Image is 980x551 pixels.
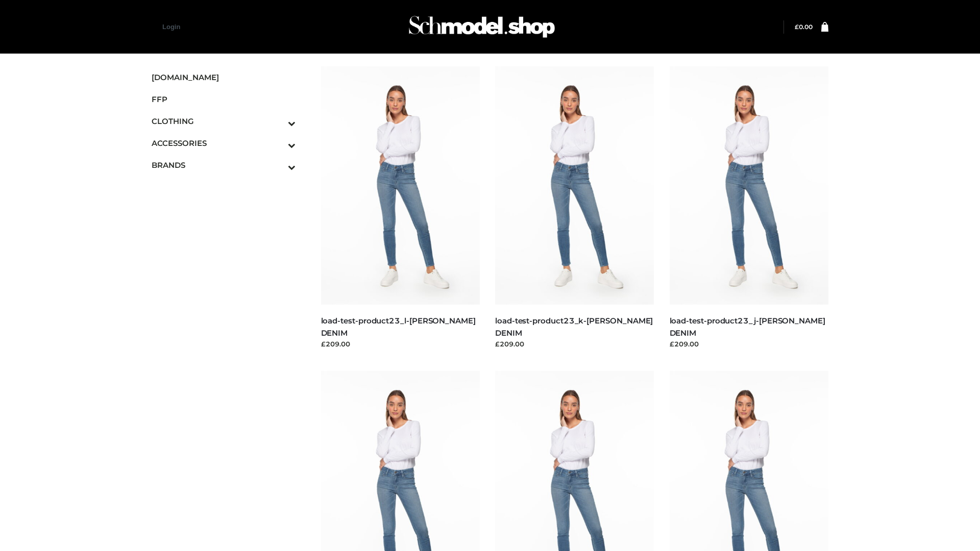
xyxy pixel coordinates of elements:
span: BRANDS [152,159,296,171]
span: ACCESSORIES [152,137,296,149]
span: £ [795,23,799,31]
a: load-test-product23_j-[PERSON_NAME] DENIM [670,316,825,337]
span: [DOMAIN_NAME] [152,71,296,83]
a: CLOTHINGToggle Submenu [152,110,296,132]
span: FFP [152,93,296,105]
span: CLOTHING [152,115,296,127]
a: FFP [152,88,296,110]
bdi: 0.00 [795,23,813,31]
button: Toggle Submenu [260,132,296,154]
a: [DOMAIN_NAME] [152,66,296,88]
div: £209.00 [321,339,480,349]
button: Toggle Submenu [260,110,296,132]
div: £209.00 [495,339,654,349]
a: £0.00 [795,23,813,31]
a: Login [162,23,180,31]
img: Schmodel Admin 964 [405,7,558,47]
a: BRANDSToggle Submenu [152,154,296,176]
button: Toggle Submenu [260,154,296,176]
div: £209.00 [670,339,829,349]
a: load-test-product23_k-[PERSON_NAME] DENIM [495,316,653,337]
a: ACCESSORIESToggle Submenu [152,132,296,154]
a: load-test-product23_l-[PERSON_NAME] DENIM [321,316,476,337]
